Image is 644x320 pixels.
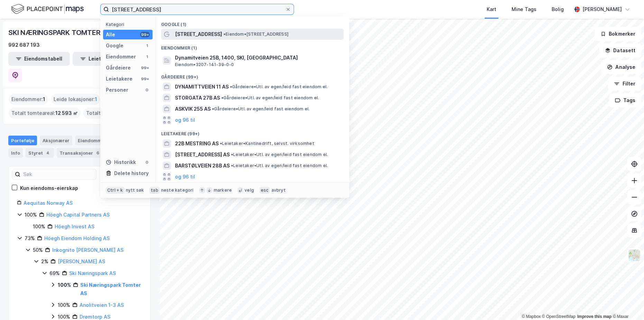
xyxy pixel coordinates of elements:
[8,136,37,145] div: Portefølje
[175,162,230,170] span: BARSTØLVEIEN 28B AS
[230,84,232,89] span: •
[41,257,48,266] div: 2%
[83,108,139,119] div: Totalt byggareal :
[24,200,73,206] a: Aequitas Norway AS
[106,22,153,27] div: Kategori
[57,148,104,158] div: Transaksjoner
[33,246,43,254] div: 50%
[46,212,110,218] a: Höegh Capital Partners AS
[75,136,118,145] div: Eiendommer
[144,43,150,48] div: 1
[599,44,641,57] button: Datasett
[25,234,35,243] div: 73%
[175,139,219,148] span: 22B MESTRING AS
[140,65,150,71] div: 99+
[231,163,233,168] span: •
[69,270,116,276] a: Ski Næringspark AS
[522,314,541,319] a: Mapbox
[156,40,349,52] div: Eiendommer (1)
[58,301,70,309] div: 100%
[9,94,48,105] div: Eiendommer :
[175,105,211,113] span: ASKVIK 255 AS
[595,27,641,41] button: Bokmerker
[609,287,644,320] div: Chat Widget
[106,30,115,39] div: Alle
[8,52,70,66] button: Eiendomstabell
[49,269,60,277] div: 69%
[221,95,319,101] span: Gårdeiere • Utl. av egen/leid fast eiendom el.
[601,60,641,74] button: Analyse
[577,314,611,319] a: Improve this map
[542,314,576,319] a: OpenStreetMap
[212,106,310,112] span: Gårdeiere • Utl. av egen/leid fast eiendom el.
[214,188,232,193] div: markere
[126,188,144,193] div: nytt søk
[8,148,23,158] div: Info
[106,187,125,194] div: Ctrl + k
[212,106,214,111] span: •
[223,31,226,37] span: •
[259,187,270,194] div: esc
[175,173,195,181] button: og 96 til
[628,249,641,262] img: Z
[8,41,40,49] div: 992 687 193
[26,148,54,158] div: Styret
[230,84,328,90] span: Gårdeiere • Utl. av egen/leid fast eiendom el.
[94,149,101,156] div: 6
[144,159,150,165] div: 0
[55,109,78,117] span: 12 593 ㎡
[58,258,105,264] a: [PERSON_NAME] AS
[58,281,71,289] div: 100%
[512,5,536,13] div: Mine Tags
[40,136,72,145] div: Aksjonærer
[106,53,136,61] div: Eiendommer
[80,314,110,320] a: Drømtorp AS
[221,95,223,100] span: •
[140,76,150,82] div: 99+
[144,87,150,93] div: 0
[20,184,78,192] div: Kun eiendoms-eierskap
[106,75,132,83] div: Leietakere
[9,108,81,119] div: Totalt tomteareal :
[487,5,496,13] div: Kart
[106,158,136,166] div: Historikk
[80,302,124,308] a: Anolitveien 1-3 AS
[8,27,113,38] div: SKI NÆRINGSPARK TOMTER AS
[73,52,134,66] button: Leietakertabell
[175,94,220,102] span: STORGATA 27B AS
[175,150,230,159] span: [STREET_ADDRESS] AS
[245,188,254,193] div: velg
[175,54,341,62] span: Dynamitveien 25B, 1400, SKI, [GEOGRAPHIC_DATA]
[109,4,285,15] input: Søk på adresse, matrikkel, gårdeiere, leietakere eller personer
[156,69,349,81] div: Gårdeiere (99+)
[20,169,96,180] input: Søk
[175,116,195,124] button: og 96 til
[106,86,128,94] div: Personer
[52,247,123,253] a: Inkognito [PERSON_NAME] AS
[106,64,131,72] div: Gårdeiere
[223,31,288,37] span: Eiendom • [STREET_ADDRESS]
[25,211,37,219] div: 100%
[106,42,123,50] div: Google
[156,126,349,138] div: Leietakere (99+)
[175,62,234,67] span: Eiendom • 3207-141-39-0-0
[11,3,84,15] img: logo.f888ab2527a4732fd821a326f86c7f29.svg
[51,94,100,105] div: Leide lokasjoner :
[114,169,149,177] div: Delete history
[95,95,97,103] span: 1
[220,141,222,146] span: •
[55,223,94,229] a: Höegh Invest AS
[175,83,229,91] span: DYNAMITTVEIEN 11 AS
[608,77,641,91] button: Filter
[33,222,45,231] div: 100%
[80,282,141,296] a: Ski Næringspark Tomter AS
[43,95,45,103] span: 1
[552,5,564,13] div: Bolig
[44,149,51,156] div: 4
[140,32,150,37] div: 99+
[231,163,328,168] span: Leietaker • Utl. av egen/leid fast eiendom el.
[44,235,110,241] a: Höegh Eiendom Holding AS
[156,16,349,29] div: Google (1)
[161,188,194,193] div: neste kategori
[582,5,622,13] div: [PERSON_NAME]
